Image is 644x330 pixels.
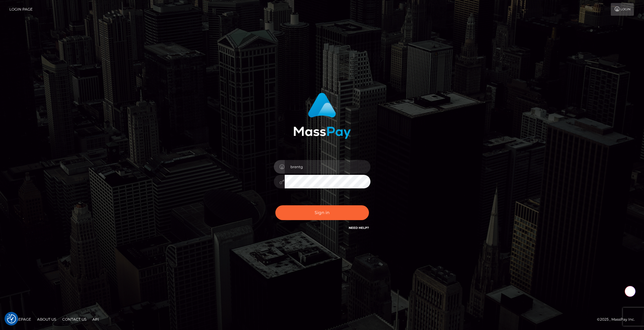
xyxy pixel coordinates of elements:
[285,160,370,174] input: Username...
[90,315,101,324] a: API
[349,226,369,230] a: Need Help?
[9,3,33,16] a: Login Page
[35,315,59,324] a: About Us
[60,315,89,324] a: Contact Us
[7,314,16,323] button: Consent Preferences
[7,314,16,323] img: Revisit consent button
[597,316,639,323] div: © 2025 , MassPay Inc.
[293,93,351,139] img: MassPay Login
[275,205,369,220] button: Sign in
[611,3,634,16] a: Login
[7,315,34,324] a: Homepage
